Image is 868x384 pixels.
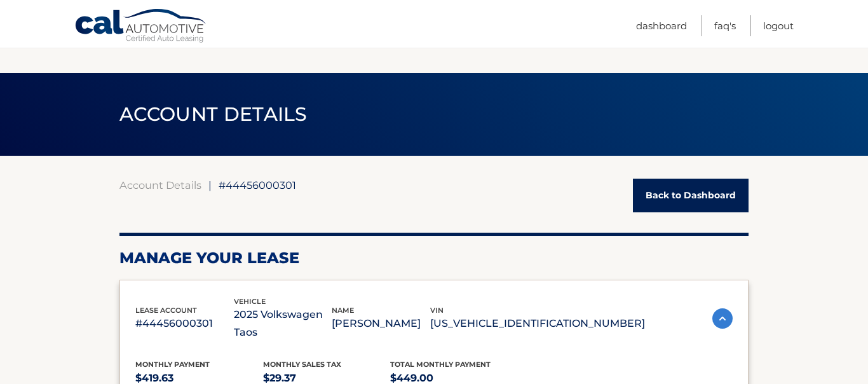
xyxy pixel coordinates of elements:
[633,179,749,212] a: Back to Dashboard
[135,360,210,369] span: Monthly Payment
[119,102,308,126] span: ACCOUNT DETAILS
[219,179,296,191] span: #44456000301
[390,360,491,369] span: Total Monthly Payment
[208,179,212,191] span: |
[234,297,266,306] span: vehicle
[119,179,201,191] a: Account Details
[234,306,332,341] p: 2025 Volkswagen Taos
[135,306,197,315] span: lease account
[430,306,444,315] span: vin
[763,15,794,36] a: Logout
[263,360,341,369] span: Monthly sales Tax
[430,315,645,333] p: [US_VEHICLE_IDENTIFICATION_NUMBER]
[332,306,354,315] span: name
[712,308,733,329] img: accordion-active.svg
[636,15,687,36] a: Dashboard
[74,8,208,45] a: Cal Automotive
[714,15,736,36] a: FAQ's
[332,315,430,333] p: [PERSON_NAME]
[135,315,234,333] p: #44456000301
[119,249,749,268] h2: Manage Your Lease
